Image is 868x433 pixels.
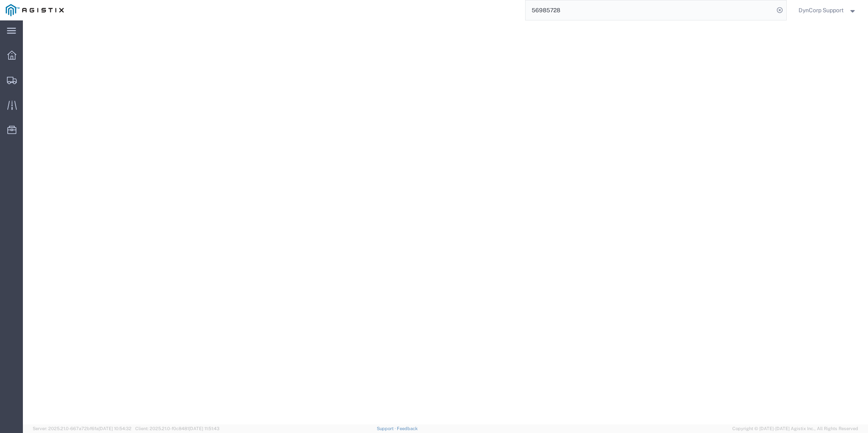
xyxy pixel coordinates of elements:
[397,426,418,431] a: Feedback
[189,426,219,431] span: [DATE] 11:51:43
[6,4,64,16] img: logo
[526,0,774,20] input: Search for shipment number, reference number
[377,426,397,431] a: Support
[23,20,868,424] iframe: FS Legacy Container
[33,426,132,431] span: Server: 2025.21.0-667a72bf6fa
[799,6,843,15] span: DynCorp Support
[798,5,857,15] button: DynCorp Support
[98,426,132,431] span: [DATE] 10:54:32
[732,425,858,432] span: Copyright © [DATE]-[DATE] Agistix Inc., All Rights Reserved
[135,426,219,431] span: Client: 2025.21.0-f0c8481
